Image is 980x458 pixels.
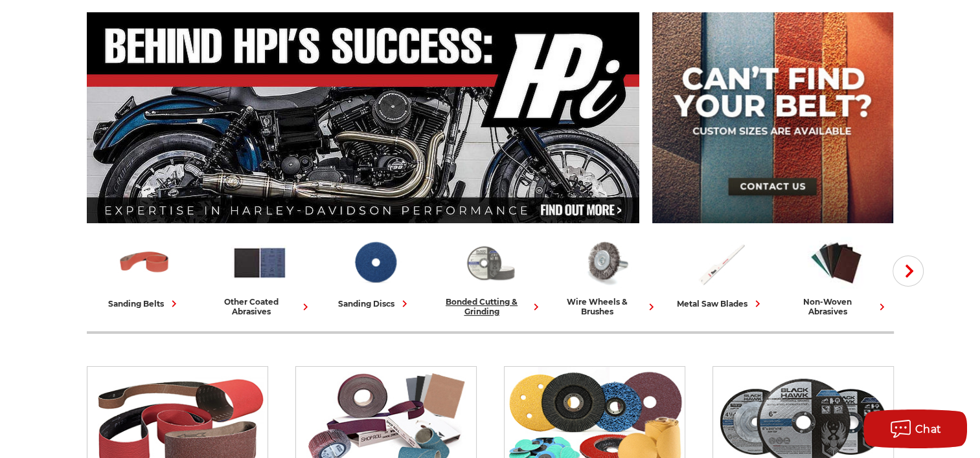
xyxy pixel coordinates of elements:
a: sanding discs [323,235,427,311]
span: Chat [915,423,942,435]
div: wire wheels & brushes [553,297,658,316]
div: sanding discs [338,297,411,311]
div: bonded cutting & grinding [438,297,543,316]
a: other coated abrasives [207,235,312,316]
img: Sanding Belts [116,235,173,290]
img: Sanding Discs [347,235,404,290]
div: metal saw blades [677,297,764,311]
a: non-woven abrasives [784,235,889,316]
div: other coated abrasives [207,297,312,316]
button: Next [893,256,924,287]
a: metal saw blades [668,235,773,311]
a: bonded cutting & grinding [438,235,543,316]
img: Bonded Cutting & Grinding [462,235,519,290]
a: wire wheels & brushes [553,235,658,316]
div: non-woven abrasives [784,297,889,316]
img: Wire Wheels & Brushes [577,235,634,290]
a: sanding belts [92,235,197,311]
img: promo banner for custom belts. [652,12,893,223]
img: Other Coated Abrasives [231,235,288,290]
div: sanding belts [108,297,181,311]
img: Metal Saw Blades [692,235,749,290]
img: Non-woven Abrasives [808,235,865,290]
button: Chat [863,409,967,448]
img: Banner for an interview featuring Horsepower Inc who makes Harley performance upgrades featured o... [87,12,639,223]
